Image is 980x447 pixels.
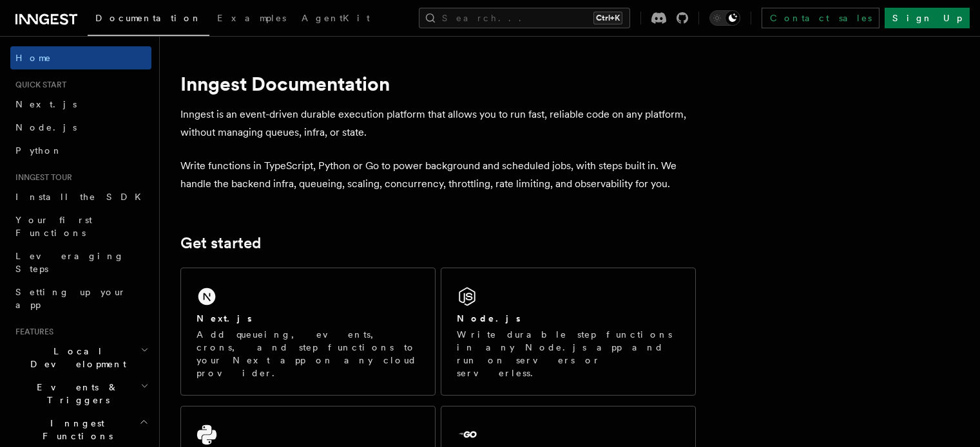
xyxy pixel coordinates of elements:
[217,13,286,23] span: Examples
[10,185,151,208] a: Install the SDK
[457,312,521,325] h2: Node.js
[885,8,970,28] a: Sign Up
[15,215,92,238] span: Your first Functions
[441,268,696,396] a: Node.jsWrite durable step functions in any Node.js app and run on servers or serverless.
[15,145,62,156] span: Python
[10,327,53,337] span: Features
[88,4,209,36] a: Documentation
[15,122,77,132] span: Node.js
[180,157,696,193] p: Write functions in TypeScript, Python or Go to power background and scheduled jobs, with steps bu...
[180,268,436,396] a: Next.jsAdd queueing, events, crons, and step functions to your Next app on any cloud provider.
[10,244,151,280] a: Leveraging Steps
[180,72,696,95] h1: Inngest Documentation
[10,340,151,376] button: Local Development
[302,13,370,23] span: AgentKit
[180,234,261,252] a: Get started
[10,376,151,412] button: Events & Triggers
[10,381,140,406] span: Events & Triggers
[10,345,140,370] span: Local Development
[15,251,124,274] span: Leveraging Steps
[419,8,630,28] button: Search...Ctrl+K
[10,93,151,116] a: Next.js
[10,80,66,90] span: Quick start
[10,417,139,442] span: Inngest Functions
[15,287,126,310] span: Setting up your app
[457,328,680,379] p: Write durable step functions in any Node.js app and run on servers or serverless.
[294,4,378,35] a: AgentKit
[10,208,151,244] a: Your first Functions
[10,139,151,162] a: Python
[209,4,294,35] a: Examples
[593,12,622,24] kbd: Ctrl+K
[95,13,202,23] span: Documentation
[197,328,419,379] p: Add queueing, events, crons, and step functions to your Next app on any cloud provider.
[709,10,740,26] button: Toggle dark mode
[197,312,252,325] h2: Next.js
[10,46,151,69] a: Home
[10,116,151,139] a: Node.js
[762,8,879,28] a: Contact sales
[180,105,696,141] p: Inngest is an event-driven durable execution platform that allows you to run fast, reliable code ...
[15,99,77,109] span: Next.js
[10,172,72,183] span: Inngest tour
[15,51,52,64] span: Home
[10,280,151,316] a: Setting up your app
[15,192,149,202] span: Install the SDK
